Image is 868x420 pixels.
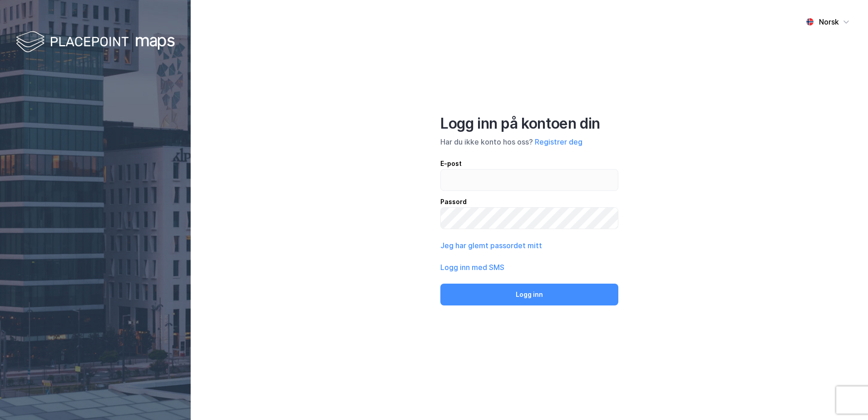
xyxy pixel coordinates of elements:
button: Logg inn med SMS [440,262,504,273]
button: Logg inn [440,284,618,305]
div: Norsk [819,16,839,27]
div: Passord [440,196,618,207]
button: Jeg har glemt passordet mitt [440,240,542,251]
div: E-post [440,158,618,169]
div: Har du ikke konto hos oss? [440,136,618,147]
img: logo-white.f07954bde2210d2a523dddb988cd2aa7.svg [16,29,175,56]
div: Logg inn på kontoen din [440,115,618,133]
button: Registrer deg [535,136,582,147]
